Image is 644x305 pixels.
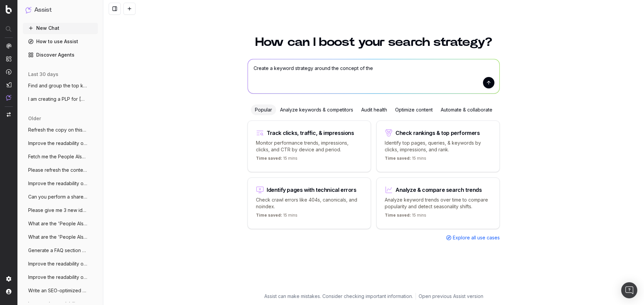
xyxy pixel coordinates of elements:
[437,104,496,115] div: Automate & collaborate
[23,50,98,60] a: Discover Agents
[256,140,363,153] p: Monitor performance trends, impressions, clicks, and CTR by device and period.
[23,151,98,162] button: Fetch me the People Also Ask results for
[23,232,98,242] button: What are the 'People Also Ask' questions
[248,59,499,93] textarea: Create a keyword strategy around the concept of the
[23,192,98,202] button: Can you perform a share of voice analysi
[385,156,411,161] span: Time saved:
[23,125,98,135] button: Refresh the copy on this category page o
[28,71,58,78] span: last 30 days
[23,138,98,149] button: Improve the readability of [URL]
[34,5,52,15] h1: Assist
[395,187,482,193] div: Analyze & compare search trends
[28,274,87,281] span: Improve the readability of [URL]
[28,207,87,214] span: Please give me 3 new ideas for a title t
[6,5,12,14] img: Botify logo
[6,276,11,282] img: Setting
[385,213,411,218] span: Time saved:
[621,282,637,298] div: Open Intercom Messenger
[256,213,282,218] span: Time saved:
[28,247,87,254] span: Generate a FAQ section for [URL]
[267,130,354,136] div: Track clicks, traffic, & impressions
[25,7,32,13] img: Assist
[264,293,413,300] p: Assist can make mistakes. Consider checking important information.
[28,234,87,240] span: What are the 'People Also Ask' questions
[256,156,282,161] span: Time saved:
[23,165,98,175] button: Please refresh the content on this page:
[23,272,98,283] button: Improve the readability of [URL]
[391,104,437,115] div: Optimize content
[28,127,87,133] span: Refresh the copy on this category page o
[385,213,426,221] p: 15 mins
[23,245,98,256] button: Generate a FAQ section for [URL]
[385,140,491,153] p: Identify top pages, queries, & keywords by clicks, impressions, and rank.
[256,213,298,221] p: 15 mins
[6,289,11,294] img: My account
[6,56,11,62] img: Intelligence
[28,260,87,267] span: Improve the readability of [URL]
[248,36,500,48] h1: How can I boost your search strategy?
[6,69,11,75] img: Activation
[453,234,500,241] span: Explore all use cases
[419,293,483,300] a: Open previous Assist version
[267,187,357,193] div: Identify pages with technical errors
[385,197,491,210] p: Analyze keyword trends over time to compare popularity and detect seasonality shifts.
[256,197,363,210] p: Check crawl errors like 404s, canonicals, and noindex.
[23,94,98,104] button: I am creating a PLP for [DOMAIN_NAME] centered
[28,220,87,227] span: What are the 'People Also Ask' questions
[23,80,98,91] button: Find and group the top keywords for Tumi
[23,36,98,47] a: How to use Assist
[28,194,87,200] span: Can you perform a share of voice analysi
[23,23,98,33] button: New Chat
[28,96,87,102] span: I am creating a PLP for [DOMAIN_NAME] centered
[385,156,426,164] p: 15 mins
[28,115,41,122] span: older
[28,180,87,187] span: Improve the readability of this page:
[23,178,98,189] button: Improve the readability of this page:
[7,112,11,117] img: Switch project
[28,167,87,173] span: Please refresh the content on this page:
[23,205,98,216] button: Please give me 3 new ideas for a title t
[25,5,95,15] button: Assist
[6,95,11,100] img: Assist
[28,287,87,294] span: Write an SEO-optimized PLP description f
[23,285,98,296] button: Write an SEO-optimized PLP description f
[28,140,87,147] span: Improve the readability of [URL]
[6,43,11,49] img: Analytics
[256,156,298,164] p: 15 mins
[28,153,87,160] span: Fetch me the People Also Ask results for
[276,104,357,115] div: Analyze keywords & competitors
[251,104,276,115] div: Popular
[446,234,500,241] a: Explore all use cases
[357,104,391,115] div: Audit health
[23,258,98,269] button: Improve the readability of [URL]
[6,82,11,87] img: Studio
[395,130,480,136] div: Check rankings & top performers
[23,218,98,229] button: What are the 'People Also Ask' questions
[28,82,87,89] span: Find and group the top keywords for Tumi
